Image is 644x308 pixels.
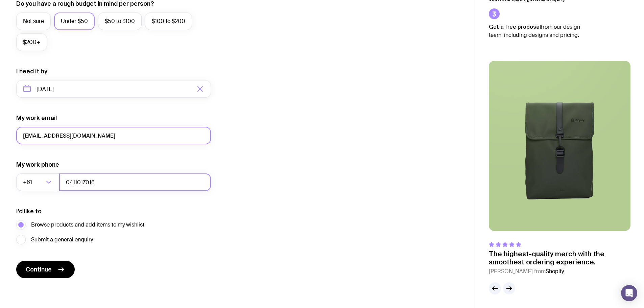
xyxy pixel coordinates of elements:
[546,268,564,275] span: Shopify
[16,173,59,191] div: Search for option
[16,127,211,144] input: you@email.com
[489,267,630,276] cite: [PERSON_NAME] from
[16,13,51,30] label: Not sure
[16,80,211,98] input: Select a target date
[98,13,142,30] label: $50 to $100
[16,261,75,278] button: Continue
[489,250,630,266] p: The highest-quality merch with the smoothest ordering experience.
[621,285,637,301] div: Open Intercom Messenger
[54,13,95,30] label: Under $50
[16,33,47,51] label: $200+
[33,173,44,191] input: Search for option
[489,23,590,39] p: from our design team, including designs and pricing.
[16,114,57,122] label: My work email
[26,265,52,274] span: Continue
[31,221,144,229] span: Browse products and add items to my wishlist
[145,13,192,30] label: $100 to $200
[31,236,93,244] span: Submit a general enquiry
[16,161,59,169] label: My work phone
[489,24,541,30] strong: Get a free proposal
[16,207,42,215] label: I’d like to
[16,67,47,75] label: I need it by
[59,173,211,191] input: 0400123456
[23,173,33,191] span: +61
